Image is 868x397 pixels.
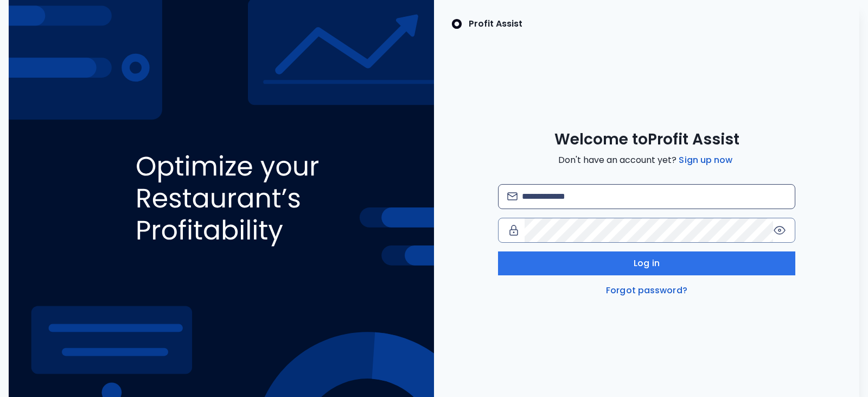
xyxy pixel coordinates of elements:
button: Log in [498,251,796,275]
a: Forgot password? [604,284,690,297]
a: Sign up now [676,154,735,167]
img: email [507,192,518,200]
p: Profit Assist [469,17,522,30]
span: Welcome to Profit Assist [554,130,739,149]
span: Log in [634,257,660,270]
span: Don't have an account yet? [558,154,735,167]
img: SpotOn Logo [451,17,462,30]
